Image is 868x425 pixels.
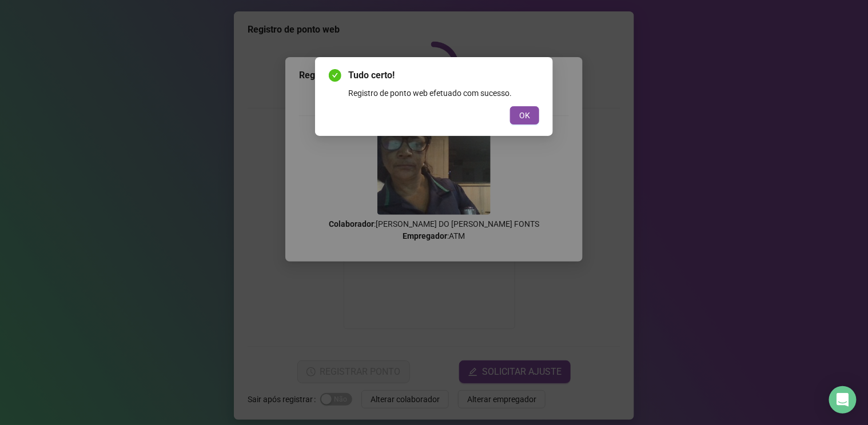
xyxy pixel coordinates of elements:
[829,386,857,414] div: Open Intercom Messenger
[348,69,539,82] span: Tudo certo!
[510,106,539,125] button: OK
[348,87,539,99] div: Registro de ponto web efetuado com sucesso.
[519,109,530,122] span: OK
[329,69,341,82] span: check-circle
